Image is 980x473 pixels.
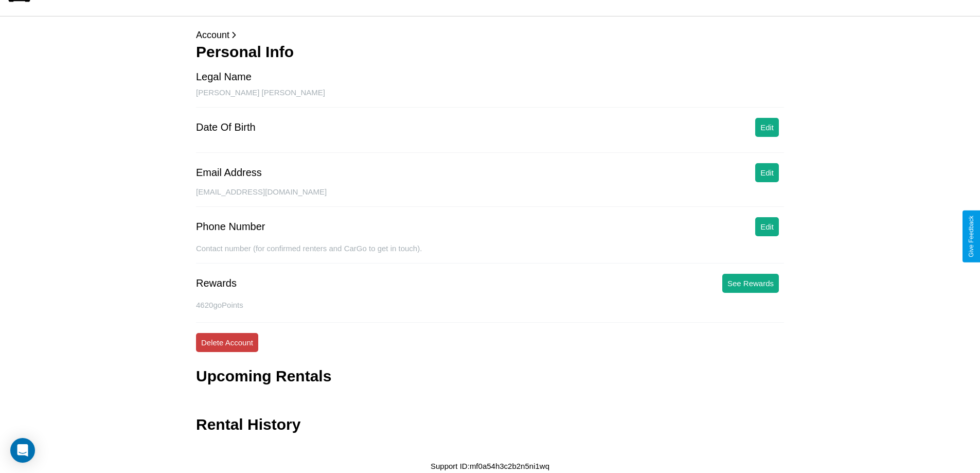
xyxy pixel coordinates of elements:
[196,121,256,133] div: Date Of Birth
[755,217,779,236] button: Edit
[196,298,784,312] p: 4620 goPoints
[196,277,237,289] div: Rewards
[431,459,549,473] p: Support ID: mf0a54h3c2b2n5ni1wq
[196,416,300,433] h3: Rental History
[196,27,784,43] p: Account
[196,367,331,385] h3: Upcoming Rentals
[755,163,779,182] button: Edit
[196,187,784,207] div: [EMAIL_ADDRESS][DOMAIN_NAME]
[196,71,252,83] div: Legal Name
[196,244,784,264] div: Contact number (for confirmed renters and CarGo to get in touch).
[722,274,779,293] button: See Rewards
[196,221,265,233] div: Phone Number
[10,438,35,463] div: Open Intercom Messenger
[968,216,975,257] div: Give Feedback
[196,167,262,179] div: Email Address
[755,118,779,137] button: Edit
[196,43,784,61] h3: Personal Info
[196,88,784,108] div: [PERSON_NAME] [PERSON_NAME]
[196,333,258,352] button: Delete Account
